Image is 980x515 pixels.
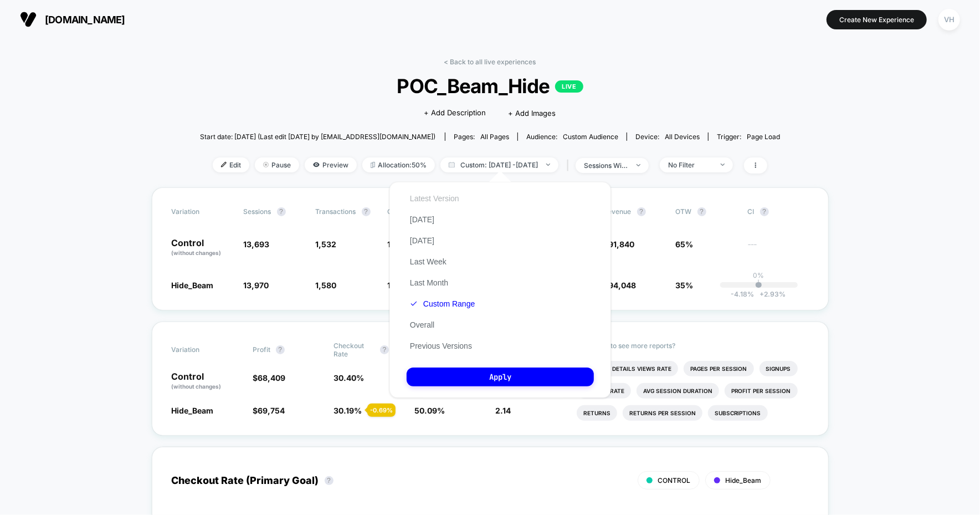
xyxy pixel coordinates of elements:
[407,257,450,267] button: Last Week
[316,207,356,216] span: Transactions
[725,383,798,399] li: Profit Per Session
[637,207,646,216] button: ?
[708,405,768,421] li: Subscriptions
[200,132,435,141] span: Start date: [DATE] (Last edit [DATE] by [EMAIL_ADDRESS][DOMAIN_NAME])
[333,406,362,415] span: 30.19 %
[440,157,558,172] span: Custom: [DATE] - [DATE]
[229,74,751,98] span: POC_Beam_Hide
[407,193,463,203] button: Latest Version
[407,341,475,351] button: Previous Versions
[17,11,129,28] button: [DOMAIN_NAME]
[827,10,927,29] button: Create New Experience
[172,249,222,256] span: (without changes)
[45,14,125,26] span: [DOMAIN_NAME]
[577,405,617,421] li: Returns
[658,476,691,485] span: CONTROL
[407,236,438,246] button: [DATE]
[172,281,214,290] span: Hide_Beam
[255,157,299,172] span: Pause
[414,406,445,415] span: 50.09 %
[609,239,635,249] span: 91,840
[604,281,637,290] span: $
[509,109,556,118] span: + Add Images
[407,299,478,309] button: Custom Range
[676,207,737,216] span: OTW
[407,368,594,386] button: Apply
[172,238,233,257] p: Control
[424,108,486,119] span: + Add Description
[244,207,271,216] span: Sessions
[717,132,780,141] div: Trigger:
[676,239,694,249] span: 65%
[665,132,700,141] span: all devices
[444,58,536,66] a: < Back to all live experiences
[172,383,222,390] span: (without changes)
[213,157,249,172] span: Edit
[277,207,286,216] button: ?
[755,290,786,298] span: 2.93 %
[333,341,374,358] span: Checkout Rate
[760,290,764,298] span: +
[697,207,706,216] button: ?
[407,215,438,225] button: [DATE]
[316,281,337,290] span: 1,580
[748,241,809,257] span: ---
[258,406,285,415] span: 69,754
[563,132,618,141] span: Custom Audience
[748,207,809,216] span: CI
[244,239,270,249] span: 13,693
[172,372,242,391] p: Control
[760,361,798,376] li: Signups
[623,405,702,421] li: Returns Per Session
[407,320,438,330] button: Overall
[604,239,635,249] span: $
[305,157,357,172] span: Preview
[577,361,678,376] li: Product Details Views Rate
[726,476,762,485] span: Hide_Beam
[637,164,640,166] img: end
[676,281,694,290] span: 35%
[637,383,719,399] li: Avg Session Duration
[584,161,628,170] div: sessions with impression
[325,476,333,485] button: ?
[758,279,760,288] p: |
[172,406,214,415] span: Hide_Beam
[564,157,576,174] span: |
[367,404,396,417] div: - 0.69 %
[577,341,809,350] p: Would like to see more reports?
[731,290,755,298] span: -4.18 %
[407,278,451,288] button: Last Month
[747,132,780,141] span: Page Load
[526,132,618,141] div: Audience:
[362,157,435,172] span: Allocation: 50%
[496,406,511,415] span: 2.14
[760,207,769,216] button: ?
[480,132,509,141] span: all pages
[935,8,963,31] button: VH
[253,345,270,354] span: Profit
[316,239,337,249] span: 1,532
[721,164,725,166] img: end
[172,207,233,216] span: Variation
[449,162,455,167] img: calendar
[609,281,637,290] span: 94,048
[20,11,37,28] img: Visually logo
[333,373,364,383] span: 30.40 %
[172,341,233,358] span: Variation
[276,345,285,354] button: ?
[668,161,712,169] div: No Filter
[684,361,754,376] li: Pages Per Session
[221,162,227,167] img: edit
[627,132,708,141] span: Device:
[253,406,285,415] span: $
[555,80,583,93] p: LIVE
[362,207,371,216] button: ?
[253,373,285,383] span: $
[371,162,375,168] img: rebalance
[258,373,285,383] span: 68,409
[938,9,960,30] div: VH
[546,164,550,166] img: end
[753,271,764,279] p: 0%
[454,132,509,141] div: Pages:
[263,162,269,167] img: end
